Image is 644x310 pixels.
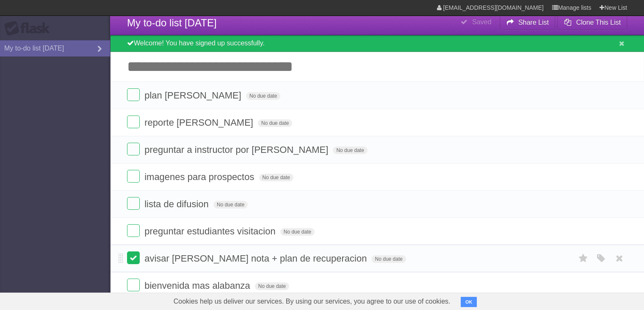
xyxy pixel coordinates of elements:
span: No due date [333,147,367,154]
button: Share List [500,15,556,30]
b: Clone This List [576,19,621,26]
label: Done [127,116,140,128]
div: Welcome! You have signed up successfully. [110,35,644,52]
button: OK [461,297,477,307]
span: No due date [255,282,289,290]
span: bienvenida mas alabanza [144,280,252,291]
span: preguntar a instructor por [PERSON_NAME] [144,144,330,155]
label: Done [127,279,140,291]
label: Done [127,224,140,237]
span: No due date [259,174,293,181]
label: Star task [575,251,591,265]
span: No due date [246,92,280,100]
span: My to-do list [DATE] [127,17,217,28]
span: Cookies help us deliver our services. By using our services, you agree to our use of cookies. [165,293,459,310]
span: No due date [258,119,292,127]
label: Done [127,170,140,183]
div: Flask [4,21,55,36]
button: Clone This List [557,15,627,30]
label: Done [127,143,140,155]
label: Done [127,88,140,101]
b: Share List [518,19,549,26]
span: reporte [PERSON_NAME] [144,117,255,128]
span: No due date [213,201,248,209]
b: Saved [472,18,491,25]
span: imagenes para prospectos [144,172,256,182]
span: lista de difusion [144,199,211,209]
span: avisar [PERSON_NAME] nota + plan de recuperacion [144,253,369,264]
span: plan [PERSON_NAME] [144,90,243,101]
label: Done [127,251,140,264]
span: No due date [280,228,315,236]
span: preguntar estudiantes visitacion [144,226,277,237]
span: No due date [371,255,406,263]
label: Done [127,197,140,210]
